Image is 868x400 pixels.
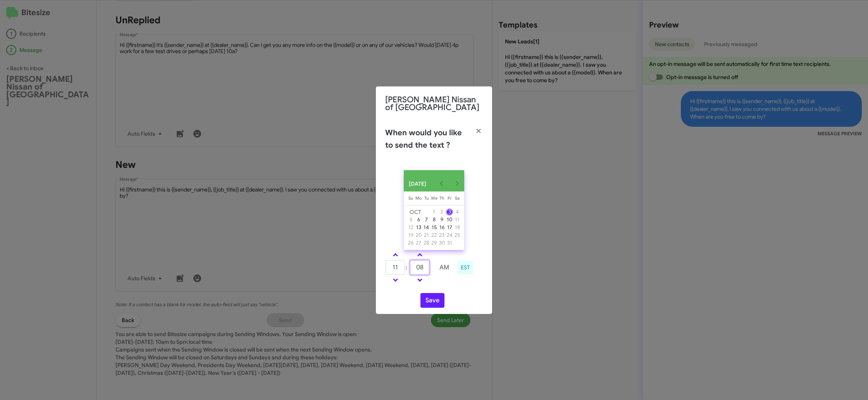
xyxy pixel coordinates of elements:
div: 8 [431,216,437,223]
div: 28 [423,240,430,247]
button: October 12, 2025 [407,224,415,231]
div: 26 [407,240,414,247]
button: October 19, 2025 [407,231,415,239]
div: 11 [454,216,461,223]
button: October 25, 2025 [453,231,461,239]
td: OCT [407,208,430,216]
div: 13 [415,224,422,231]
div: 22 [431,232,437,239]
button: Previous month [434,176,449,191]
button: October 4, 2025 [453,208,461,216]
div: 18 [454,224,461,231]
div: 10 [446,216,453,223]
button: October 6, 2025 [415,216,422,224]
button: October 29, 2025 [430,239,438,247]
button: October 22, 2025 [430,231,438,239]
button: Next month [449,176,465,191]
button: Choose month and year [403,176,434,191]
button: October 7, 2025 [422,216,430,224]
button: October 3, 2025 [446,208,453,216]
div: 2 [438,209,445,216]
button: October 30, 2025 [438,239,446,247]
span: Fr [448,195,451,201]
div: [PERSON_NAME] Nissan of [GEOGRAPHIC_DATA] [376,86,492,121]
div: 25 [454,232,461,239]
button: October 18, 2025 [453,224,461,231]
div: 31 [446,240,453,247]
div: 6 [415,216,422,223]
span: Sa [455,195,460,201]
div: 17 [446,224,453,231]
button: October 26, 2025 [407,239,415,247]
button: Save [420,293,444,308]
span: Th [439,195,444,201]
button: October 21, 2025 [422,231,430,239]
button: October 1, 2025 [430,208,438,216]
div: 29 [431,240,437,247]
button: October 11, 2025 [453,216,461,224]
button: October 28, 2025 [422,239,430,247]
button: October 10, 2025 [446,216,453,224]
div: 30 [438,240,445,247]
button: October 24, 2025 [446,231,453,239]
div: 1 [431,209,437,216]
span: We [431,195,437,201]
span: Su [408,195,413,201]
button: October 23, 2025 [438,231,446,239]
td: : [405,260,410,275]
button: AM [434,260,454,275]
div: 24 [446,232,453,239]
button: October 16, 2025 [438,224,446,231]
button: October 15, 2025 [430,224,438,231]
div: 16 [438,224,445,231]
button: October 9, 2025 [438,216,446,224]
button: October 2, 2025 [438,208,446,216]
span: [DATE] [409,177,426,191]
button: October 17, 2025 [446,224,453,231]
div: 7 [423,216,430,223]
div: 5 [407,216,414,223]
span: Mo [415,195,422,201]
h2: When would you like to send the text ? [385,127,468,152]
button: October 27, 2025 [415,239,422,247]
div: 4 [454,209,461,216]
div: 9 [438,216,445,223]
div: 19 [407,232,414,239]
div: 20 [415,232,422,239]
div: 15 [431,224,437,231]
div: 21 [423,232,430,239]
button: October 8, 2025 [430,216,438,224]
div: EST [458,260,473,274]
div: 23 [438,232,445,239]
div: 27 [415,240,422,247]
div: 3 [446,209,453,216]
button: October 31, 2025 [446,239,453,247]
span: Tu [424,195,429,201]
button: October 14, 2025 [422,224,430,231]
input: MM [410,260,429,275]
div: 12 [407,224,414,231]
input: HH [386,260,405,275]
button: October 13, 2025 [415,224,422,231]
div: 14 [423,224,430,231]
button: October 5, 2025 [407,216,415,224]
button: October 20, 2025 [415,231,422,239]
